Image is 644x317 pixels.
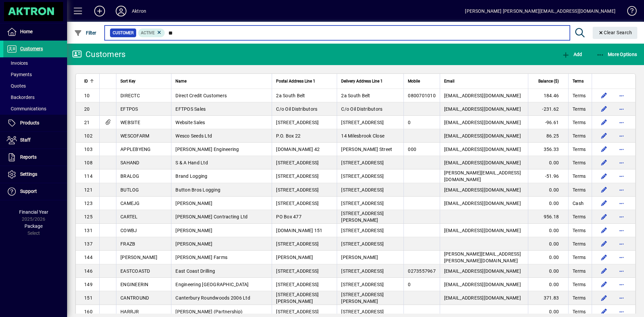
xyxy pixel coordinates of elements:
span: Customers [20,46,43,51]
div: Aktron [132,6,146,16]
td: 0.00 [528,264,568,278]
span: Terms [573,187,586,193]
button: Edit [599,157,609,168]
span: C/o Oil Distributors [276,106,317,112]
span: Payments [7,72,32,77]
span: Direct Credit Customers [175,93,227,98]
span: Terms [573,106,586,112]
span: HARRJR [120,309,139,314]
span: Terms [573,281,586,288]
button: More options [616,117,627,128]
button: Edit [599,306,609,317]
button: Add [89,5,110,17]
span: WEBSITE [120,120,140,125]
span: [STREET_ADDRESS] [276,173,319,179]
a: Staff [3,132,67,149]
span: BRALOG [120,173,140,179]
td: 956.18 [528,210,568,224]
span: 20 [84,106,90,112]
span: [STREET_ADDRESS] [341,282,384,287]
button: More options [616,239,627,249]
button: Edit [599,266,609,276]
span: Terms [573,159,586,166]
span: [STREET_ADDRESS] [341,309,384,314]
span: 102 [84,133,93,139]
td: 356.33 [528,143,568,156]
span: 123 [84,201,93,206]
td: 0.00 [528,156,568,169]
span: [EMAIL_ADDRESS][DOMAIN_NAME] [444,201,521,206]
span: Terms [573,133,586,139]
span: P.O. Box 22 [276,133,301,139]
span: [STREET_ADDRESS] [341,228,384,233]
span: Active [141,31,155,35]
span: Terms [573,173,586,179]
td: 0.00 [528,237,568,251]
span: [STREET_ADDRESS] [341,173,384,179]
div: Customers [72,49,125,60]
span: [PERSON_NAME] Farms [175,255,227,260]
span: [PERSON_NAME] [120,255,157,260]
a: Invoices [3,57,67,69]
span: Terms [573,295,586,301]
span: [STREET_ADDRESS][PERSON_NAME] [276,292,319,304]
span: Sort Key [120,77,136,85]
span: [PERSON_NAME] [175,241,212,247]
span: Terms [573,254,586,261]
span: FRAZB [120,241,135,247]
span: 114 [84,173,93,179]
span: Communications [7,106,46,111]
a: Products [3,115,67,131]
button: More options [616,157,627,168]
span: Staff [20,137,31,143]
span: 125 [84,214,93,219]
span: Customer [113,30,133,36]
button: Edit [599,252,609,263]
span: [STREET_ADDRESS] [276,309,319,314]
span: APPLEBYENG [120,147,151,152]
td: 184.46 [528,89,568,102]
span: [PERSON_NAME][EMAIL_ADDRESS][DOMAIN_NAME] [444,170,521,182]
button: Edit [599,198,609,209]
span: 14 Milesbrook Close [341,133,384,139]
button: More options [616,130,627,141]
a: Backorders [3,92,67,103]
span: Cash [573,200,584,207]
td: -96.61 [528,116,568,129]
span: Terms [573,268,586,274]
span: Terms [573,119,586,126]
span: [STREET_ADDRESS][PERSON_NAME] [341,292,384,304]
button: More options [616,266,627,276]
div: Name [175,77,268,85]
div: Balance ($) [532,77,565,85]
span: Engineering [GEOGRAPHIC_DATA] [175,282,249,287]
button: Edit [599,171,609,181]
span: Terms [573,146,586,153]
span: [STREET_ADDRESS] [276,282,319,287]
span: DIRECTC [120,93,140,98]
td: 0.00 [528,251,568,264]
button: Edit [599,279,609,290]
td: -231.62 [528,102,568,116]
td: 86.25 [528,129,568,143]
span: PO Box 477 [276,214,302,219]
span: [STREET_ADDRESS] [276,241,319,247]
span: [EMAIL_ADDRESS][DOMAIN_NAME] [444,106,521,112]
span: [EMAIL_ADDRESS][DOMAIN_NAME] [444,147,521,152]
span: [STREET_ADDRESS] [341,187,384,193]
button: Edit [599,225,609,236]
span: Wesco Seeds Ltd [175,133,212,139]
span: Terms [573,308,586,315]
button: More options [616,184,627,195]
button: Edit [599,239,609,249]
span: Delivery Address Line 1 [341,77,383,85]
button: Clear [593,27,638,39]
span: Settings [20,171,37,177]
span: 0 [408,120,411,125]
span: [STREET_ADDRESS] [341,241,384,247]
span: [STREET_ADDRESS] [276,187,319,193]
span: ID [84,77,88,85]
span: [STREET_ADDRESS] [276,120,319,125]
button: More options [616,90,627,101]
button: More options [616,171,627,181]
